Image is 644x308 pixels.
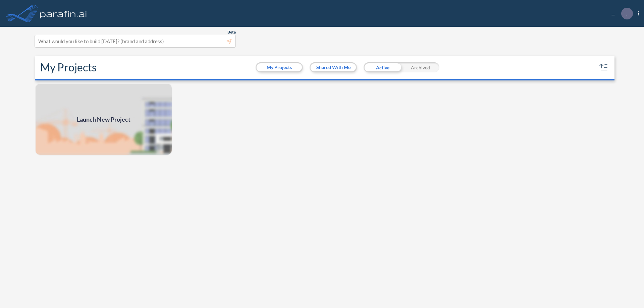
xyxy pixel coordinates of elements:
[35,83,172,156] a: Launch New Project
[401,62,439,72] div: Archived
[311,63,356,71] button: Shared With Me
[77,115,130,124] span: Launch New Project
[257,63,302,71] button: My Projects
[227,29,236,35] span: Beta
[626,10,628,16] p: .
[364,62,401,72] div: Active
[601,8,639,19] div: ...
[35,83,172,156] img: add
[39,7,88,20] img: logo
[598,62,609,73] button: sort
[40,61,97,74] h2: My Projects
